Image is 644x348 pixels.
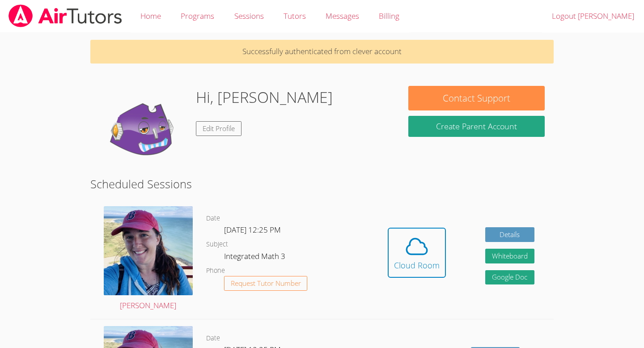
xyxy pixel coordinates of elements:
button: Whiteboard [485,249,534,263]
h1: Hi, [PERSON_NAME] [196,86,333,109]
button: Create Parent Account [408,116,544,137]
img: avatar.png [104,206,193,295]
button: Request Tutor Number [224,276,308,291]
img: default.png [99,86,189,175]
a: Google Doc [485,270,534,285]
dt: Date [206,213,220,224]
button: Contact Support [408,86,544,110]
a: Details [485,227,534,242]
a: [PERSON_NAME] [104,206,193,312]
h2: Scheduled Sessions [90,175,554,192]
dt: Date [206,333,220,344]
span: Messages [326,11,359,21]
dt: Phone [206,265,225,276]
dd: Integrated Math 3 [224,250,287,265]
div: Cloud Room [394,259,440,272]
span: [DATE] 12:25 PM [224,225,281,235]
span: Request Tutor Number [231,280,301,287]
a: Edit Profile [196,121,241,136]
img: airtutors_banner-c4298cdbf04f3fff15de1276eac7730deb9818008684d7c2e4769d2f7ddbe033.png [8,4,123,27]
button: Cloud Room [388,228,446,278]
p: Successfully authenticated from clever account [90,40,554,64]
dt: Subject [206,239,228,250]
